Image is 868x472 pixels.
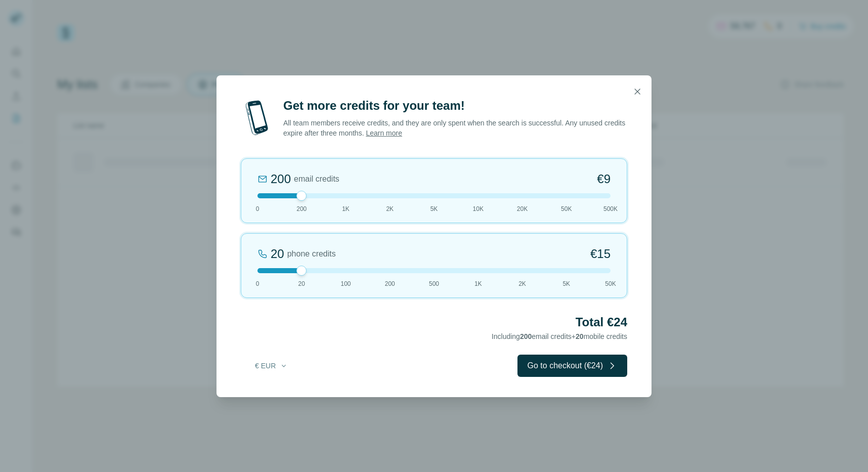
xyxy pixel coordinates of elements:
[430,204,438,213] span: 5K
[256,279,259,288] span: 0
[520,332,532,340] span: 200
[248,357,295,375] button: € EUR
[241,98,273,138] img: mobile-phone
[429,279,439,288] span: 500
[283,118,627,138] p: All team members receive credits, and they are only spent when the search is successful. Any unus...
[603,204,618,213] span: 500K
[366,129,402,137] a: Learn more
[561,204,572,213] span: 50K
[241,314,627,330] h2: Total €24
[605,279,616,288] span: 50K
[517,204,528,213] span: 20K
[576,332,584,340] span: 20
[271,171,291,187] div: 200
[385,279,395,288] span: 200
[298,279,305,288] span: 20
[492,332,627,340] span: Including email credits + mobile credits
[518,279,526,288] span: 2K
[342,204,350,213] span: 1K
[474,279,482,288] span: 1K
[296,204,307,213] span: 200
[473,204,484,213] span: 10K
[294,173,339,185] span: email credits
[597,171,611,187] span: €9
[256,204,259,213] span: 0
[386,204,394,213] span: 2K
[562,279,570,288] span: 5K
[340,279,351,288] span: 100
[271,246,284,262] div: 20
[287,248,336,260] span: phone credits
[590,246,611,262] span: €15
[517,355,627,377] button: Go to checkout (€24)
